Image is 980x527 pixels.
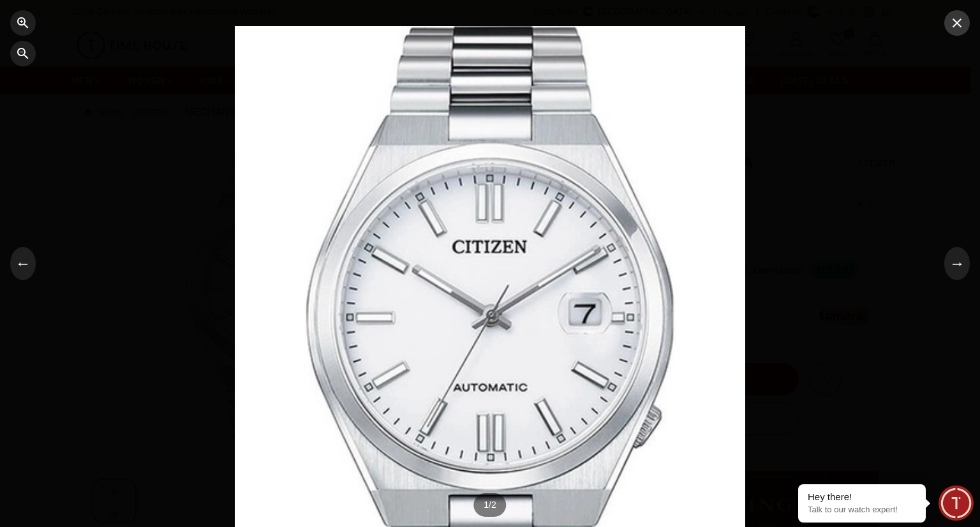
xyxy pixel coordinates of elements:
[10,247,36,280] button: ←
[808,491,916,503] div: Hey there!
[944,247,970,280] button: →
[473,493,506,517] div: 1 / 2
[808,505,916,516] p: Talk to our watch expert!
[939,486,974,521] div: Chat Widget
